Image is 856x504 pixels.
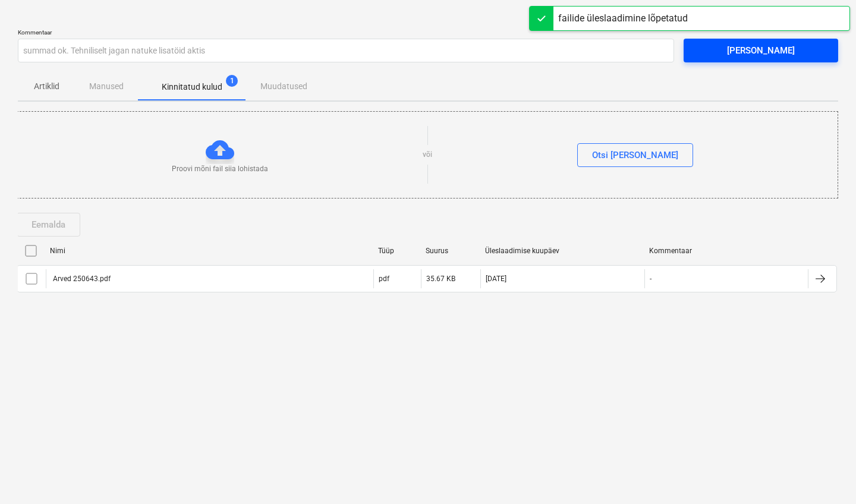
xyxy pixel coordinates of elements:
[50,247,369,255] div: Nimi
[486,275,506,283] div: [DATE]
[423,150,432,160] p: või
[577,143,693,167] button: Otsi [PERSON_NAME]
[226,75,238,87] span: 1
[485,247,640,255] div: Üleslaadimise kuupäev
[727,43,795,58] div: [PERSON_NAME]
[684,39,838,62] button: [PERSON_NAME]
[379,275,389,283] div: pdf
[426,247,476,255] div: Suurus
[378,247,416,255] div: Tüüp
[592,147,678,163] div: Otsi [PERSON_NAME]
[172,164,268,174] p: Proovi mõni fail siia lohistada
[18,29,674,39] p: Kommentaar
[32,80,61,93] p: Artiklid
[162,81,222,93] p: Kinnitatud kulud
[426,275,455,283] div: 35.67 KB
[558,11,688,26] div: failide üleslaadimine lõpetatud
[51,275,111,283] div: Arved 250643.pdf
[649,247,804,255] div: Kommentaar
[17,111,838,199] div: Proovi mõni fail siia lohistadavõiOtsi [PERSON_NAME]
[650,275,652,283] div: -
